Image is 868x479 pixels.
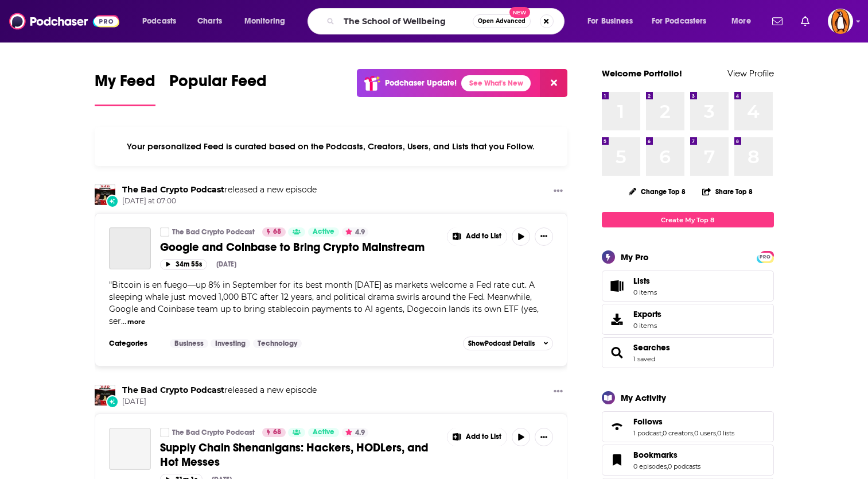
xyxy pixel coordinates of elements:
[621,392,666,403] div: My Activity
[109,428,151,470] a: Supply Chain Shenanigans: Hackers, HODLers, and Hot Messes
[463,337,554,350] button: ShowPodcast Details
[468,339,535,347] span: Show Podcast Details
[693,429,694,437] span: ,
[109,280,539,326] span: Bitcoin is en fuego—up 8% in September for its best month [DATE] as markets welcome a Fed rate cu...
[95,71,155,98] span: My Feed
[602,212,774,227] a: Create My Top 8
[633,416,663,427] span: Follows
[796,11,814,31] a: Show notifications dropdown
[106,195,119,207] div: New Episode
[602,271,774,302] a: Lists
[197,13,222,29] span: Charts
[661,429,663,437] span: ,
[172,428,255,437] a: The Bad Crypto Podcast
[633,309,661,319] span: Exports
[244,13,285,29] span: Monitoring
[121,316,126,326] span: ...
[622,184,693,199] button: Change Top 8
[9,10,119,32] a: Podchaser - Follow, Share and Rate Podcasts
[109,227,151,269] a: Google and Coinbase to Bring Crypto Mainstream
[702,180,753,203] button: Share Top 8
[694,429,716,437] a: 0 users
[602,411,774,442] span: Follows
[385,78,457,88] p: Podchaser Update!
[633,276,657,286] span: Lists
[216,260,236,268] div: [DATE]
[602,68,682,79] a: Welcome Portfolio!
[633,462,667,470] a: 0 episodes
[509,7,530,18] span: New
[160,240,425,254] span: Google and Coinbase to Bring Crypto Mainstream
[606,345,629,361] a: Searches
[253,339,302,348] a: Technology
[170,339,208,348] a: Business
[461,75,531,91] a: See What's New
[318,8,575,34] div: Search podcasts, credits, & more...
[535,227,553,246] button: Show More Button
[758,252,772,261] a: PRO
[587,13,633,29] span: For Business
[160,240,439,254] a: Google and Coinbase to Bring Crypto Mainstream
[606,452,629,468] a: Bookmarks
[606,278,629,294] span: Lists
[727,68,774,79] a: View Profile
[667,462,668,470] span: ,
[723,12,765,30] button: open menu
[633,450,700,460] a: Bookmarks
[160,227,169,237] a: The Bad Crypto Podcast
[313,226,334,238] span: Active
[828,9,853,34] img: User Profile
[668,462,700,470] a: 0 podcasts
[633,342,670,353] a: Searches
[308,227,339,237] a: Active
[447,227,507,246] button: Show More Button
[262,428,286,437] a: 68
[95,385,115,405] a: The Bad Crypto Podcast
[633,355,655,363] a: 1 saved
[169,71,267,98] span: Popular Feed
[644,12,723,30] button: open menu
[535,428,553,446] button: Show More Button
[262,227,286,237] a: 68
[160,441,429,469] span: Supply Chain Shenanigans: Hackers, HODLers, and Hot Messes
[717,429,734,437] a: 0 lists
[122,385,224,395] a: The Bad Crypto Podcast
[109,280,539,326] span: "
[273,427,281,438] span: 68
[342,428,368,437] button: 4.9
[160,441,439,469] a: Supply Chain Shenanigans: Hackers, HODLers, and Hot Messes
[633,429,661,437] a: 1 podcast
[633,416,734,427] a: Follows
[95,71,155,106] a: My Feed
[473,14,531,28] button: Open AdvancedNew
[602,304,774,335] a: Exports
[236,12,300,30] button: open menu
[602,337,774,368] span: Searches
[606,311,629,327] span: Exports
[142,13,176,29] span: Podcasts
[621,252,649,262] div: My Pro
[716,429,717,437] span: ,
[273,226,281,238] span: 68
[172,227,255,237] a: The Bad Crypto Podcast
[579,12,647,30] button: open menu
[549,184,567,199] button: Show More Button
[828,9,853,34] span: Logged in as penguin_portfolio
[633,450,678,460] span: Bookmarks
[127,317,145,327] button: more
[122,184,317,195] h3: released a new episode
[768,11,787,31] a: Show notifications dropdown
[134,12,191,30] button: open menu
[106,395,119,408] div: New Episode
[652,13,707,29] span: For Podcasters
[169,71,267,106] a: Popular Feed
[313,427,334,438] span: Active
[95,184,115,205] img: The Bad Crypto Podcast
[342,227,368,237] button: 4.9
[95,127,568,166] div: Your personalized Feed is curated based on the Podcasts, Creators, Users, and Lists that you Follow.
[466,432,501,441] span: Add to List
[109,339,161,348] h3: Categories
